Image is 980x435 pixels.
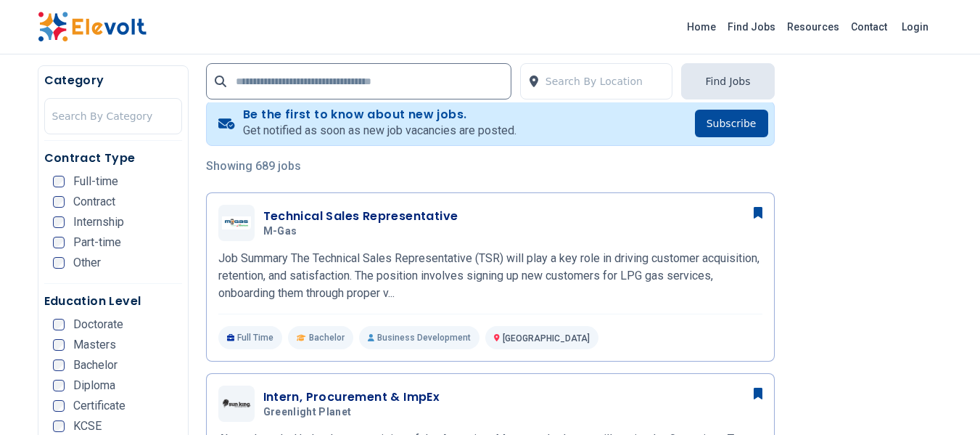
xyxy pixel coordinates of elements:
a: M-GasTechnical Sales RepresentativeM-GasJob Summary The Technical Sales Representative (TSR) will... [218,205,762,349]
p: Job Summary The Technical Sales Representative (TSR) will play a key role in driving customer acq... [218,250,762,302]
input: Full-time [53,176,65,187]
img: Elevolt [38,12,147,42]
span: Certificate [73,400,125,412]
a: Contact [845,15,893,38]
input: Certificate [53,400,65,412]
span: Greenlight Planet [263,406,352,419]
p: Full Time [218,326,283,349]
span: M-Gas [263,225,297,238]
span: Bachelor [309,332,345,343]
span: Part-time [73,237,121,248]
a: Home [681,15,722,38]
button: Find Jobs [681,63,774,99]
input: Contract [53,196,65,208]
input: Diploma [53,380,65,391]
h5: Contract Type [44,150,182,167]
span: Other [73,257,101,269]
p: Showing 689 jobs [206,158,775,175]
input: Part-time [53,237,65,248]
span: Doctorate [73,319,123,330]
span: [GEOGRAPHIC_DATA] [503,333,590,343]
input: Other [53,257,65,269]
input: Internship [53,216,65,228]
span: Full-time [73,176,118,187]
span: Internship [73,216,124,228]
a: Find Jobs [722,15,781,38]
h4: Be the first to know about new jobs. [243,107,516,122]
img: Greenlight Planet [222,399,251,408]
input: Bachelor [53,359,65,371]
input: Doctorate [53,319,65,330]
iframe: Chat Widget [907,365,980,435]
p: Business Development [359,326,479,349]
span: Diploma [73,380,115,391]
button: Subscribe [695,110,768,137]
a: Login [893,12,937,41]
span: Contract [73,196,115,208]
h3: Intern, Procurement & ImpEx [263,389,440,406]
input: Masters [53,339,65,351]
img: M-Gas [222,216,251,229]
span: KCSE [73,420,102,432]
span: Bachelor [73,359,118,371]
h3: Technical Sales Representative [263,208,458,225]
p: Get notified as soon as new job vacancies are posted. [243,122,516,139]
a: Resources [781,15,845,38]
h5: Category [44,72,182,89]
span: Masters [73,339,116,351]
input: KCSE [53,420,65,432]
h5: Education Level [44,293,182,310]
